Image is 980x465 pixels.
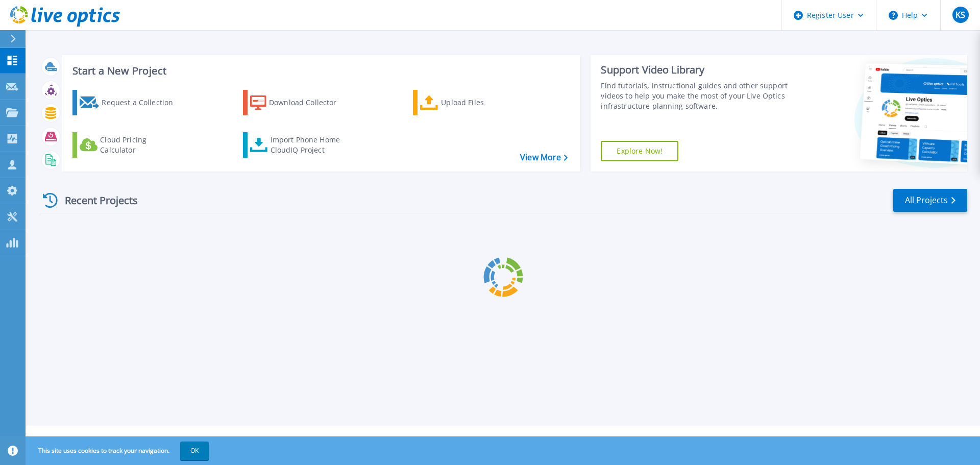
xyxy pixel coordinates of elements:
[601,81,793,111] div: Find tutorials, instructional guides and other support videos to help you make the most of your L...
[243,90,357,115] a: Download Collector
[39,188,152,213] div: Recent Projects
[271,135,350,155] div: Import Phone Home CloudIQ Project
[269,92,351,113] div: Download Collector
[520,153,568,162] a: View More
[955,11,965,19] span: KS
[601,141,678,161] a: Explore Now!
[100,135,182,155] div: Cloud Pricing Calculator
[180,442,209,460] button: OK
[72,132,186,158] a: Cloud Pricing Calculator
[28,442,209,460] span: This site uses cookies to track your navigation.
[102,92,183,113] div: Request a Collection
[601,63,793,77] div: Support Video Library
[441,92,523,113] div: Upload Files
[893,189,967,212] a: All Projects
[72,90,186,115] a: Request a Collection
[72,65,568,77] h3: Start a New Project
[413,90,527,115] a: Upload Files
